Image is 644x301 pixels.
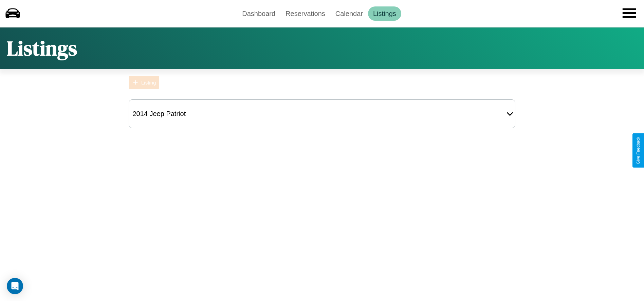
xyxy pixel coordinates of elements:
div: 2014 Jeep Patriot [129,107,189,121]
div: Listing [141,80,156,86]
a: Calendar [330,6,368,21]
a: Dashboard [237,6,280,21]
div: Give Feedback [636,137,641,164]
div: Open Intercom Messenger [7,278,23,294]
h1: Listings [7,34,77,62]
a: Reservations [280,6,330,21]
button: Listing [129,76,159,89]
a: Listings [368,6,401,21]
